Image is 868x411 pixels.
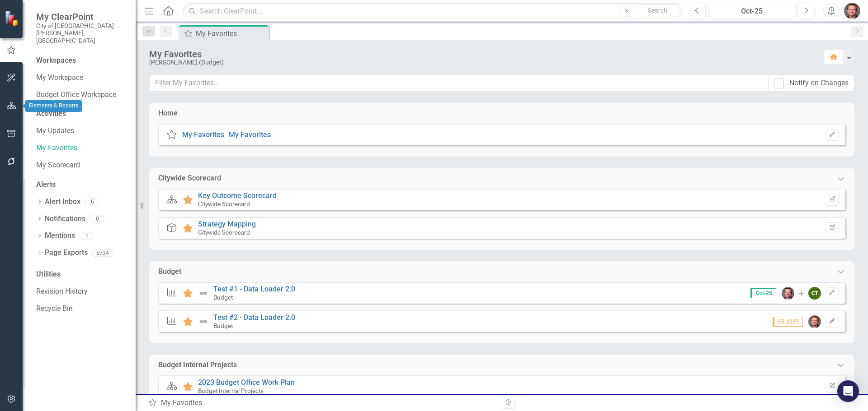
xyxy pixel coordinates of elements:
div: Citywide Scorecard [158,173,221,184]
div: My Favorites [196,28,267,39]
a: My Scorecard [36,160,127,171]
img: Lawrence Pollack [808,315,821,328]
div: Home [158,108,178,119]
a: Test #1 - Data Loader 2.0 [213,285,295,293]
img: ClearPoint Strategy [5,10,20,26]
div: 5734 [92,249,113,257]
a: Recycle Bin [36,304,127,314]
a: My Updates [36,126,127,136]
small: Budget Internal Projects [198,387,264,394]
small: Budget [213,322,233,329]
a: My Favorites [36,143,127,153]
button: Set Home Page [826,129,839,141]
div: My Favorites [148,398,495,408]
div: Activities [36,109,127,119]
a: Budget Office Workspace [36,90,127,100]
div: My Favorites [149,49,815,59]
input: Search ClearPoint... [183,3,682,19]
small: Budget [213,294,233,301]
a: Page Exports [45,248,88,258]
span: Search [648,7,667,14]
div: Workspaces [36,55,76,66]
div: Budget [158,267,181,277]
a: Mentions [45,231,75,241]
img: Lawrence Pollack [844,3,860,19]
div: Oct-25 [712,6,792,17]
div: 6 [85,198,99,206]
div: 1 [80,232,94,240]
a: Alert Inbox [45,197,80,207]
div: 0 [90,215,104,222]
img: Not Defined [198,316,209,327]
a: My Workspace [36,73,127,83]
div: Alerts [36,180,127,190]
a: 2023 Budget Office Work Plan [198,378,295,387]
div: Open Intercom Messenger [837,380,859,402]
img: Not Defined [198,288,209,299]
a: My Favorites [229,130,271,139]
small: City of [GEOGRAPHIC_DATA][PERSON_NAME], [GEOGRAPHIC_DATA] [36,22,127,44]
small: Citywide Scorecard [198,200,250,208]
a: Key Outcome Scorecard [198,191,277,200]
button: Search [635,5,680,17]
small: Citywide Scorecard [198,229,250,236]
a: Test #2 - Data Loader 2.0 [213,313,295,322]
div: Utilities [36,269,127,280]
a: My Favorites [182,130,224,139]
div: Notify on Changes [789,78,849,88]
a: Strategy Mapping [198,220,256,228]
span: My ClearPoint [36,11,127,22]
div: Elements & Reports [25,100,82,112]
div: CT [808,287,821,300]
button: Oct-25 [708,3,795,19]
input: Filter My Favorites... [149,75,769,92]
span: Q3 2025 [773,317,803,327]
div: Budget Internal Projects [158,360,237,370]
a: Revision History [36,286,127,297]
a: Notifications [45,214,85,224]
div: [PERSON_NAME] (Budget) [149,59,815,66]
span: Oct-25 [750,288,776,298]
img: Lawrence Pollack [782,287,794,300]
